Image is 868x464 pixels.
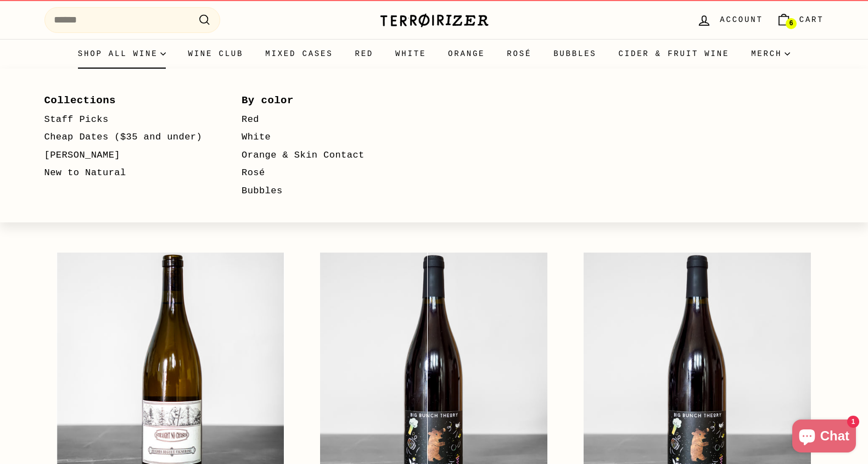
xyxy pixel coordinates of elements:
a: Orange & Skin Contact [242,147,407,165]
a: Rosé [496,39,542,69]
a: Wine Club [177,39,254,69]
a: Cart [770,4,831,36]
a: Red [344,39,384,69]
a: Mixed Cases [254,39,344,69]
a: Rosé [242,164,407,182]
a: Red [242,111,407,129]
div: Primary [23,39,846,69]
summary: Shop all wine [67,39,177,69]
a: New to Natural [44,164,210,182]
a: White [384,39,437,69]
inbox-online-store-chat: Shopify online store chat [789,420,859,455]
a: Cheap Dates ($35 and under) [44,128,210,147]
a: Staff Picks [44,111,210,129]
span: 6 [789,20,793,27]
a: Orange [437,39,496,69]
a: Cider & Fruit Wine [608,39,741,69]
summary: Merch [740,39,801,69]
a: [PERSON_NAME] [44,147,210,165]
a: By color [242,91,407,110]
a: Collections [44,91,210,110]
a: Bubbles [542,39,607,69]
a: White [242,128,407,147]
span: Cart [799,14,824,26]
a: Account [690,4,769,36]
a: Bubbles [242,182,407,200]
span: Account [720,14,763,26]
